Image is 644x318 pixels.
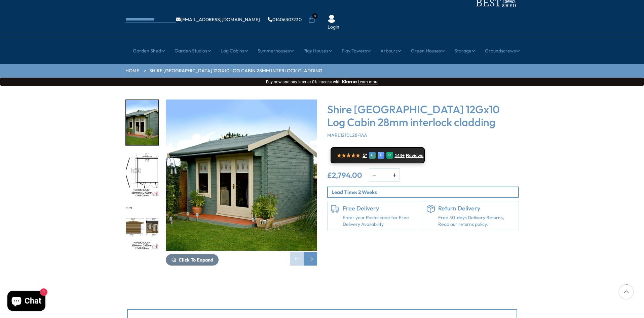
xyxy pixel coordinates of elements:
[343,214,420,228] a: Enter your Postal code for Free Delivery Availability
[411,42,445,59] a: Green Houses
[258,42,294,59] a: Summerhouses
[304,252,317,266] div: Next slide
[337,152,360,159] span: ★★★★★
[125,100,159,146] div: 1 / 16
[290,252,304,266] div: Previous slide
[312,13,318,19] span: 0
[166,254,219,266] button: Click To Expand
[378,152,384,159] div: E
[485,42,520,59] a: Groundscrews
[395,153,405,158] span: 144+
[331,147,425,163] a: ★★★★★ 5* G E R 144+ Reviews
[369,152,376,159] div: G
[327,103,519,129] h3: Shire [GEOGRAPHIC_DATA] 12Gx10 Log Cabin 28mm interlock cladding
[125,68,139,74] a: HOME
[176,17,260,22] a: [EMAIL_ADDRESS][DOMAIN_NAME]
[327,132,367,138] span: MARL1210L28-1AA
[166,100,317,266] div: 1 / 16
[268,17,302,22] a: 01406307230
[221,42,248,59] a: Log Cabins
[454,42,476,59] a: Storage
[438,205,515,212] h6: Return Delivery
[166,100,317,251] img: Shire Marlborough 12Gx10 Log Cabin 28mm interlock cladding - Best Shed
[126,100,158,145] img: Marlborough_7_3123f303-0f06-4683-a69a-de8e16965eae_200x200.jpg
[125,205,159,251] div: 3 / 16
[149,68,323,74] a: Shire [GEOGRAPHIC_DATA] 12Gx10 Log Cabin 28mm interlock cladding
[406,153,423,158] span: Reviews
[342,42,371,59] a: Play Towers
[126,205,158,250] img: 12x10MarlboroughSTDELEVATIONSMMFT28mmTEMP_56476c18-d6f5-457f-ac15-447675c32051_200x200.jpg
[5,291,47,313] inbox-online-store-chat: Shopify online store chat
[343,205,420,212] h6: Free Delivery
[126,153,158,198] img: 12x10MarlboroughSTDFLOORPLANMMFT28mmTEMP_dcc92798-60a6-423a-957c-a89463604aa4_200x200.jpg
[380,42,402,59] a: Arbours
[179,257,213,263] span: Click To Expand
[386,152,393,159] div: R
[303,42,332,59] a: Play Houses
[175,42,211,59] a: Garden Studios
[308,16,315,23] a: 0
[133,42,165,59] a: Garden Shed
[125,152,159,198] div: 2 / 16
[438,214,515,228] p: Free 30-days Delivery Returns, Read our returns policy.
[332,189,518,196] p: Lead Time: 2 Weeks
[328,15,336,23] img: User Icon
[328,24,339,31] a: Login
[327,171,362,179] ins: £2,794.00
